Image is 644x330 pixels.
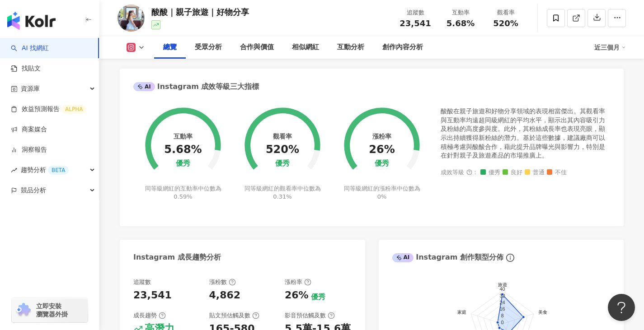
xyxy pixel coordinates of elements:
span: 趨勢分析 [21,160,69,180]
span: 23,541 [400,19,431,28]
img: KOL Avatar [118,5,145,32]
div: 4,862 [209,288,241,302]
div: 觀看率 [273,133,292,140]
a: searchAI 找網紅 [11,44,49,53]
div: 互動分析 [337,42,364,53]
span: 0.59% [174,193,192,200]
text: 24 [499,299,505,305]
div: 酸酸｜親子旅遊｜好物分享 [151,6,249,18]
div: 優秀 [311,292,325,302]
div: 成長趨勢 [133,311,166,320]
div: 26% [369,144,395,156]
text: 16 [499,306,505,311]
text: 32 [499,293,505,298]
div: Instagram 成效等級三大指標 [133,82,259,92]
div: Instagram 創作類型分佈 [392,252,503,262]
text: 40 [499,286,505,292]
span: 普通 [525,169,545,176]
div: 漲粉數 [209,278,236,286]
div: AI [392,253,414,262]
span: 良好 [503,169,522,176]
span: 0.31% [273,193,291,200]
div: 受眾分析 [195,42,222,53]
span: 0% [377,193,387,200]
div: 成效等級 ： [441,169,610,176]
div: Instagram 成長趨勢分析 [133,252,221,262]
img: chrome extension [14,303,32,317]
div: 5.68% [164,144,202,156]
div: 影音預估觸及數 [285,311,335,320]
div: 優秀 [275,159,290,168]
div: 酸酸在親子旅遊和好物分享領域的表現相當傑出。其觀看率與互動率均遠超同級網紅的平均水平，顯示出其內容吸引力及粉絲的高度參與度。此外，其粉絲成長率也表現亮眼，顯示出持續獲得新粉絲的潛力。基於這些數據... [441,107,610,160]
a: 效益預測報告ALPHA [11,105,86,114]
div: 追蹤數 [133,278,151,286]
span: 立即安裝 瀏覽器外掛 [36,302,68,318]
div: 26% [285,288,309,302]
div: 優秀 [375,159,389,168]
div: 互動率 [174,133,193,140]
div: 520% [266,144,299,156]
a: 找貼文 [11,64,41,73]
span: 優秀 [480,169,500,176]
span: rise [11,167,17,173]
div: 貼文預估觸及數 [209,311,259,320]
text: 旅遊 [498,282,507,287]
span: 520% [493,19,518,28]
div: AI [133,82,155,91]
div: 同等級網紅的觀看率中位數為 [243,185,322,201]
div: 漲粉率 [372,133,391,140]
span: 5.68% [447,19,475,28]
span: 不佳 [547,169,567,176]
text: 8 [501,313,503,318]
div: 觀看率 [489,8,523,17]
span: info-circle [505,252,516,263]
div: 同等級網紅的漲粉率中位數為 [343,185,422,201]
div: 優秀 [176,159,190,168]
div: 總覽 [163,42,177,53]
text: 0 [501,319,503,325]
a: 洞察報告 [11,145,47,154]
text: 美食 [538,310,547,315]
img: logo [7,12,56,30]
div: 互動率 [443,8,478,17]
div: 追蹤數 [398,8,432,17]
a: chrome extension立即安裝 瀏覽器外掛 [12,298,88,322]
div: 創作內容分析 [382,42,423,53]
div: 同等級網紅的互動率中位數為 [144,185,223,201]
span: 競品分析 [21,180,46,200]
text: 家庭 [457,310,466,315]
a: 商案媒合 [11,125,47,134]
div: BETA [48,166,69,175]
div: 漲粉率 [285,278,311,286]
div: 相似網紅 [292,42,319,53]
span: 資源庫 [21,79,40,99]
iframe: Help Scout Beacon - Open [608,294,635,321]
div: 合作與價值 [240,42,274,53]
div: 近三個月 [594,40,626,55]
div: 23,541 [133,288,172,302]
